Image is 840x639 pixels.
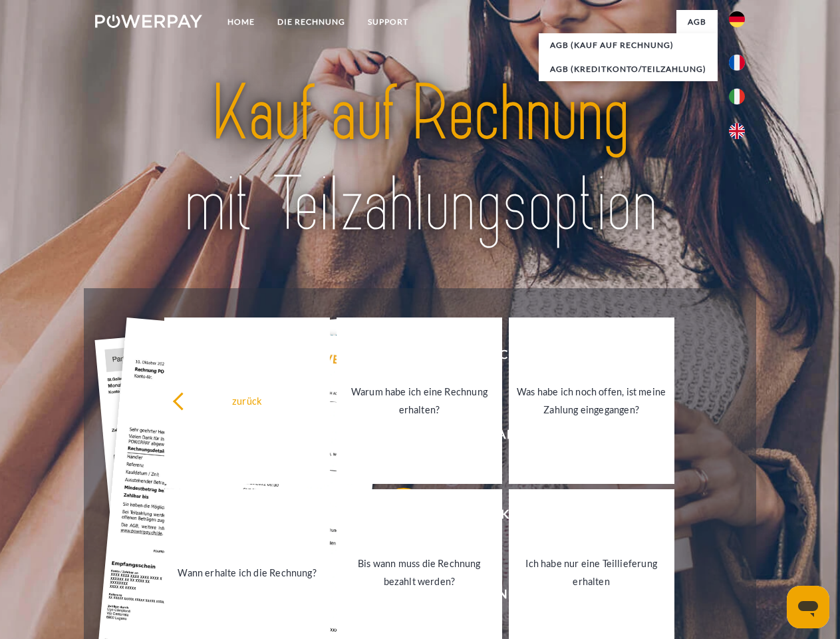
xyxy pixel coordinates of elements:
div: Bis wann muss die Rechnung bezahlt werden? [345,554,494,590]
img: title-powerpay_de.svg [127,64,713,255]
div: zurück [172,391,322,409]
a: AGB (Kreditkonto/Teilzahlung) [539,57,718,81]
img: en [729,123,745,139]
div: Wann erhalte ich die Rechnung? [172,563,322,581]
a: AGB (Kauf auf Rechnung) [539,33,718,57]
iframe: Schaltfläche zum Öffnen des Messaging-Fensters [787,586,829,628]
div: Ich habe nur eine Teillieferung erhalten [517,554,666,590]
a: Was habe ich noch offen, ist meine Zahlung eingegangen? [509,318,674,484]
img: logo-powerpay-white.svg [95,15,202,28]
a: SUPPORT [356,10,420,34]
a: DIE RECHNUNG [266,10,356,34]
div: Warum habe ich eine Rechnung erhalten? [345,383,494,419]
a: agb [676,10,718,34]
a: Home [216,10,266,34]
img: it [729,89,745,105]
div: Was habe ich noch offen, ist meine Zahlung eingegangen? [517,383,666,419]
img: fr [729,55,745,71]
img: de [729,11,745,27]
